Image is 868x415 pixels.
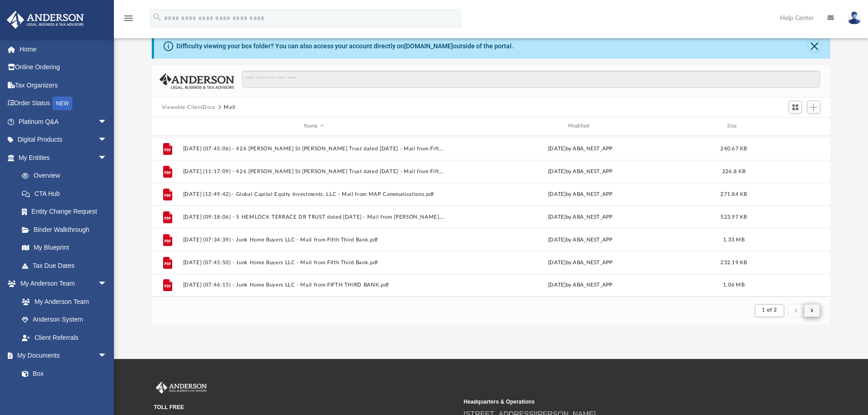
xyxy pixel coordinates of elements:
div: NEW [52,97,72,110]
button: [DATE] (07:34:39) - Junk Home Buyers LLC - Mail from Fifth Third Bank.pdf [183,237,445,243]
span: 240.67 KB [720,146,747,151]
a: [DOMAIN_NAME] [404,42,453,50]
a: Home [6,40,121,58]
button: [DATE] (09:18:06) - 5 HEMLOCK TERRACE DR TRUST dated [DATE] - Mail from [PERSON_NAME].pdf [183,214,445,220]
span: arrow_drop_down [98,113,116,131]
a: My Anderson Team [13,292,112,311]
div: [DATE] by ABA_NEST_APP [449,213,712,221]
img: Anderson Advisors Platinum Portal [4,11,87,29]
button: Switch to Grid View [789,101,802,113]
span: arrow_drop_down [98,131,116,149]
span: 1 of 2 [762,307,777,313]
span: 1.06 MB [723,282,745,287]
div: Name [182,122,445,130]
img: Anderson Advisors Platinum Portal [154,382,209,394]
a: Tax Due Dates [13,256,121,275]
button: 1 of 2 [755,304,784,317]
button: Viewable-ClientDocs [162,103,216,112]
a: Client Referrals [13,328,116,347]
input: Search files and folders [242,71,820,88]
button: [DATE] (07:46:15) - Junk Home Buyers LLC - Mail from FIFTH THIRD BANK.pdf [183,282,445,288]
a: My Anderson Teamarrow_drop_down [6,275,116,293]
a: Box [13,364,112,383]
a: My Documentsarrow_drop_down [6,347,116,365]
div: [DATE] by ABA_NEST_APP [449,167,712,175]
button: [DATE] (12:49:42) - Global Capital Equity Investments, LLC - Mail from MAP Communications.pdf [183,191,445,197]
span: arrow_drop_down [98,149,116,167]
button: Mail [224,103,236,112]
small: TOLL FREE [154,403,457,411]
button: Add [807,101,821,113]
div: [DATE] by ABA_NEST_APP [449,236,712,244]
button: [DATE] (07:45:06) - 426 [PERSON_NAME] St [PERSON_NAME] Trust dated [DATE] - Mail from Fifth Third... [183,146,445,152]
a: My Entitiesarrow_drop_down [6,149,121,167]
a: My Blueprint [13,239,116,257]
small: Headquarters & Operations [464,398,767,406]
button: [DATE] (07:45:50) - Junk Home Buyers LLC - Mail from Fifth Third Bank.pdf [183,260,445,266]
span: 271.84 KB [720,191,747,196]
a: Binder Walkthrough [13,220,121,239]
button: Close [808,40,821,52]
span: 523.97 KB [720,214,747,219]
a: Entity Change Request [13,203,121,221]
a: Digital Productsarrow_drop_down [6,131,121,149]
img: User Pic [847,11,861,25]
span: 1.33 MB [723,237,745,242]
div: [DATE] by ABA_NEST_APP [449,144,712,153]
i: menu [123,13,134,24]
div: [DATE] by ABA_NEST_APP [449,281,712,289]
a: Tax Organizers [6,76,121,94]
span: arrow_drop_down [98,347,116,365]
div: id [756,122,820,130]
div: grid [152,136,831,297]
a: Platinum Q&Aarrow_drop_down [6,113,121,131]
div: Size [715,122,752,130]
div: [DATE] by ABA_NEST_APP [449,258,712,266]
a: Overview [13,167,121,185]
span: 226.8 KB [722,169,745,174]
div: [DATE] by ABA_NEST_APP [449,190,712,198]
button: [DATE] (11:17:09) - 426 [PERSON_NAME] St [PERSON_NAME] Trust dated [DATE] - Mail from Fifth Third... [183,169,445,174]
a: Online Ordering [6,58,121,77]
div: Modified [449,122,711,130]
div: Difficulty viewing your box folder? You can also access your account directly on outside of the p... [176,41,514,51]
a: CTA Hub [13,184,121,203]
a: Meeting Minutes [13,383,116,401]
a: Anderson System [13,311,116,329]
span: 232.19 KB [720,260,747,265]
span: arrow_drop_down [98,275,116,293]
a: Order StatusNEW [6,94,121,113]
div: id [156,122,179,130]
i: search [152,12,162,22]
a: menu [123,17,134,24]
